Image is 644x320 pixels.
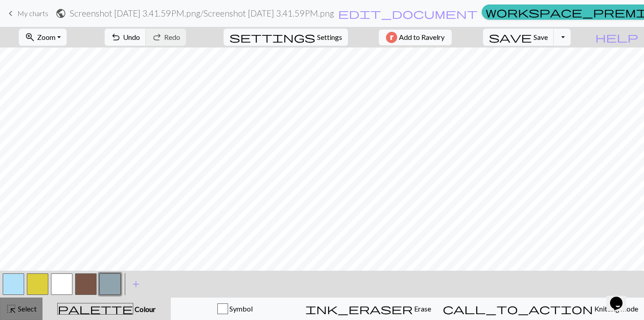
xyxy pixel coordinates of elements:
span: Zoom [37,33,55,41]
span: Settings [317,32,342,43]
h2: Screenshot [DATE] 3.41.59 PM.png / Screenshot [DATE] 3.41.59 PM.png [70,8,334,18]
button: Colour [42,298,171,320]
button: Knitting mode [437,298,644,320]
a: My charts [5,6,48,21]
span: My charts [17,9,48,17]
button: Erase [300,298,437,320]
span: help [595,31,638,43]
span: zoom_in [25,31,35,43]
button: Save [483,29,554,46]
span: Knitting mode [593,304,638,313]
span: palette [58,303,133,315]
span: settings [229,31,315,43]
button: Zoom [19,29,67,46]
button: SettingsSettings [224,29,348,46]
iframe: chat widget [606,284,635,311]
button: Undo [105,29,146,46]
span: add [131,278,141,290]
span: Erase [413,304,431,313]
span: Select [17,304,37,313]
span: Symbol [228,304,253,313]
img: Ravelry [386,32,397,43]
span: Undo [123,33,140,41]
button: Symbol [171,298,300,320]
span: save [489,31,532,43]
span: Colour [133,305,156,313]
i: Settings [229,32,315,43]
span: Add to Ravelry [399,32,445,43]
span: Save [534,33,548,41]
span: undo [110,31,121,43]
button: Add to Ravelry [379,30,452,45]
span: public [55,7,66,20]
span: call_to_action [443,303,593,315]
span: edit_document [338,7,478,20]
span: ink_eraser [305,303,413,315]
span: highlight_alt [6,303,17,315]
span: keyboard_arrow_left [5,7,16,20]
